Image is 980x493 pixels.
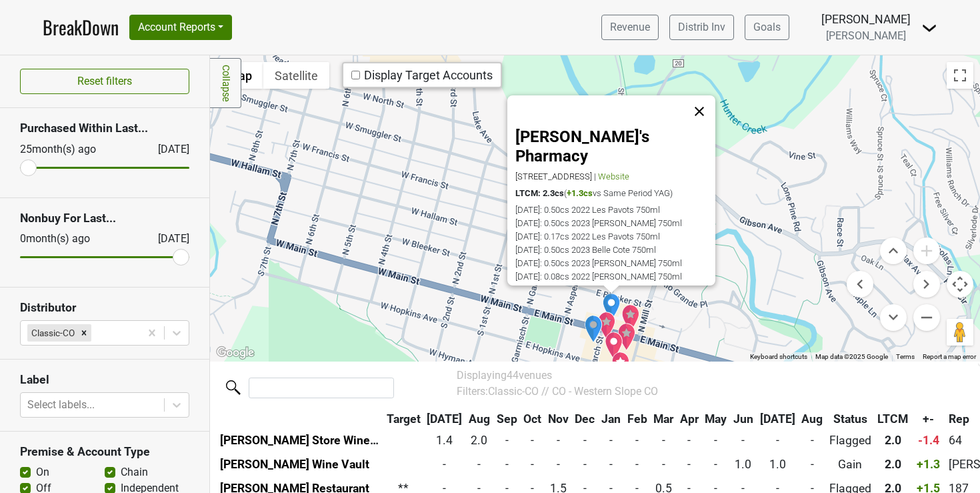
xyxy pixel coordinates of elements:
[624,452,651,476] td: -
[702,452,731,476] td: -
[947,271,973,298] button: Map camera controls
[757,428,799,452] td: -
[669,15,734,40] a: Distrib Inv
[702,428,731,452] td: -
[650,408,677,432] th: Mar: activate to sort column ascending
[146,141,189,157] div: [DATE]
[515,188,715,198] div: ( vs Same Period YAG)
[572,452,599,476] td: -
[730,408,757,432] th: Jun: activate to sort column ascending
[875,452,912,476] td: 2.0
[129,15,232,40] button: Account Reports
[875,408,912,432] th: LTCM: activate to sort column ascending
[515,258,715,268] div: [DATE]: 0.50cs 2023 [PERSON_NAME] 750ml
[263,62,329,89] button: Show satellite imagery
[465,408,493,432] th: Aug: activate to sort column ascending
[602,293,621,321] div: Carl's Pharmacy
[611,352,630,380] div: Cache Cache Bistro
[594,171,596,181] span: |
[20,211,189,225] h3: Nonbuy For Last...
[351,67,493,83] div: Display Target Accounts
[515,231,715,241] div: [DATE]: 0.17cs 2022 Les Pavots 750ml
[730,428,757,452] td: -
[493,428,521,452] td: -
[847,271,873,298] button: Move left
[598,428,624,452] td: -
[493,408,521,432] th: Sep: activate to sort column ascending
[911,428,946,452] td: -1.4
[213,344,257,362] a: Open this area in Google Maps (opens a new window)
[757,408,799,432] th: Jul: activate to sort column ascending
[621,304,640,332] div: Hotel Jerome, Auberge Resorts Collection
[465,428,493,452] td: 2.0
[515,285,715,295] div: [DATE]: 0.50cs 2022 [PERSON_NAME] 750ml
[677,452,702,476] td: -
[36,464,49,480] label: On
[624,428,651,452] td: -
[911,452,946,476] td: +1.3
[650,428,677,452] td: -
[605,332,623,360] div: Steakhouse No. 316
[121,464,148,480] label: Chain
[515,272,715,282] div: [DATE]: 0.08cs 2022 [PERSON_NAME] 750ml
[20,141,126,157] div: 25 month(s) ago
[20,373,189,387] h3: Label
[77,324,91,342] div: Remove Classic-CO
[821,11,911,28] div: [PERSON_NAME]
[598,408,624,432] th: Jan: activate to sort column ascending
[424,452,466,476] td: -
[757,452,799,476] td: 1.0
[913,304,940,331] button: Zoom out
[826,408,875,432] th: Status: activate to sort column ascending
[702,408,731,432] th: May: activate to sort column ascending
[424,428,466,452] td: 1.4
[515,171,592,181] span: [STREET_ADDRESS]
[584,315,603,343] div: Of Grape & Grain
[210,58,241,108] a: Collapse
[515,218,715,228] div: [DATE]: 0.50cs 2023 [PERSON_NAME] 750ml
[730,452,757,476] td: 1.0
[520,428,545,452] td: -
[921,20,937,36] img: Dropdown Menu
[896,353,915,360] a: Terms (opens in new tab)
[826,29,906,42] span: [PERSON_NAME]
[826,452,875,476] td: Gain
[798,452,826,476] td: -
[493,452,521,476] td: -
[515,245,715,255] div: [DATE]: 0.50cs 2023 Belle Cote 750ml
[20,69,189,94] button: Reset filters
[617,323,636,351] div: Casa D' Angelo Ristorante
[880,237,907,264] button: Move up
[880,304,907,331] button: Move down
[601,15,659,40] a: Revenue
[220,458,369,471] a: [PERSON_NAME] Wine Vault
[826,428,875,452] td: Flagged
[798,428,826,452] td: -
[545,452,572,476] td: -
[213,344,257,362] img: Google
[875,428,912,452] td: 2.0
[598,171,629,181] a: Website
[515,188,564,198] span: LTCM: 2.3cs
[515,127,649,165] a: [PERSON_NAME]'s Pharmacy
[677,428,702,452] td: -
[27,324,77,342] div: Classic-CO
[624,408,651,432] th: Feb: activate to sort column ascending
[217,408,383,432] th: &nbsp;: activate to sort column ascending
[515,205,715,215] div: [DATE]: 0.50cs 2022 Les Pavots 750ml
[815,353,888,360] span: Map data ©2025 Google
[947,319,973,346] button: Drag Pegman onto the map to open Street View
[567,188,593,198] span: +1.3cs
[677,408,702,432] th: Apr: activate to sort column ascending
[597,312,616,340] div: Matsuhisa Aspen
[20,231,126,247] div: 0 month(s) ago
[424,408,466,432] th: Jul: activate to sort column ascending
[913,237,940,264] button: Zoom in
[488,385,658,398] span: Classic-CO // CO - Western Slope CO
[146,231,189,247] div: [DATE]
[598,452,624,476] td: -
[220,434,417,447] a: [PERSON_NAME] Store Wine & Liquor
[20,445,189,459] h3: Premise & Account Type
[750,352,807,362] button: Keyboard shortcuts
